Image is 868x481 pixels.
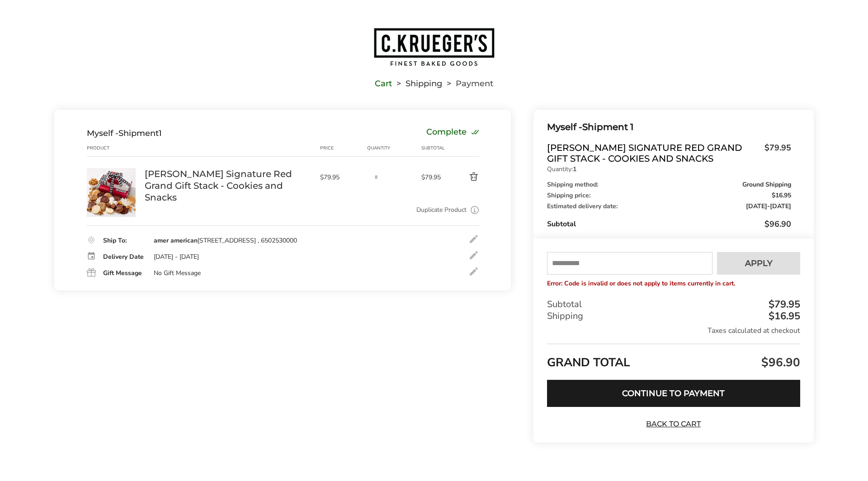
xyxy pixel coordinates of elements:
span: $79.95 [320,173,363,182]
div: $79.95 [766,299,800,309]
span: Myself - [87,128,118,138]
span: [DATE] [770,202,791,210]
div: Subtotal [547,299,800,310]
a: Cart [375,80,392,87]
a: C. Krueger's Signature Red Grand Gift Stack - Cookies and Snacks [87,168,136,176]
div: Complete [426,128,479,138]
span: $79.95 [421,173,448,182]
p: Error: Code is invalid or does not apply to items currently in cart. [547,279,800,288]
img: C.KRUEGER'S [373,27,495,67]
div: Subtotal [547,219,791,229]
div: Quantity [367,145,421,152]
div: Delivery Date [103,254,145,260]
strong: 1 [573,165,576,173]
span: Myself - [547,121,582,132]
span: $79.95 [760,142,791,162]
span: [DATE] [746,202,767,210]
span: $16.95 [772,192,791,199]
a: Back to Cart [642,419,705,429]
strong: amer american [154,236,198,245]
span: - [746,203,791,210]
button: Continue to Payment [547,380,800,407]
div: Shipping [547,310,800,322]
span: Apply [745,259,773,267]
button: Apply [717,252,800,275]
div: GRAND TOTAL [547,344,800,373]
button: Delete product [448,172,479,182]
span: Payment [456,80,493,87]
div: [STREET_ADDRESS] , 6502530000 [154,237,297,245]
img: C. Krueger's Signature Red Grand Gift Stack - Cookies and Snacks [87,168,136,217]
p: Quantity: [547,166,791,173]
div: Gift Message [103,270,145,276]
a: [PERSON_NAME] Signature Red Grand Gift Stack - Cookies and Snacks$79.95 [547,142,791,164]
div: Product [87,145,145,152]
div: Subtotal [421,145,448,152]
a: Go to home page [54,27,814,67]
div: Price [320,145,367,152]
span: $96.90 [764,219,791,229]
span: Ground Shipping [742,182,791,188]
input: Quantity input [367,168,385,186]
a: Duplicate Product [416,205,467,215]
div: Shipping method: [547,182,791,188]
span: [PERSON_NAME] Signature Red Grand Gift Stack - Cookies and Snacks [547,142,760,164]
div: [DATE] - [DATE] [154,253,199,261]
div: Shipment [87,128,162,138]
div: No Gift Message [154,269,201,277]
span: $96.90 [759,355,800,370]
div: $16.95 [766,311,800,321]
li: Shipping [392,80,442,87]
span: 1 [159,128,162,138]
a: [PERSON_NAME] Signature Red Grand Gift Stack - Cookies and Snacks [145,168,311,203]
div: Taxes calculated at checkout [547,326,800,336]
div: Shipping price: [547,192,791,199]
div: Shipment 1 [547,120,791,135]
div: Estimated delivery date: [547,203,791,210]
div: Ship To: [103,238,145,244]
